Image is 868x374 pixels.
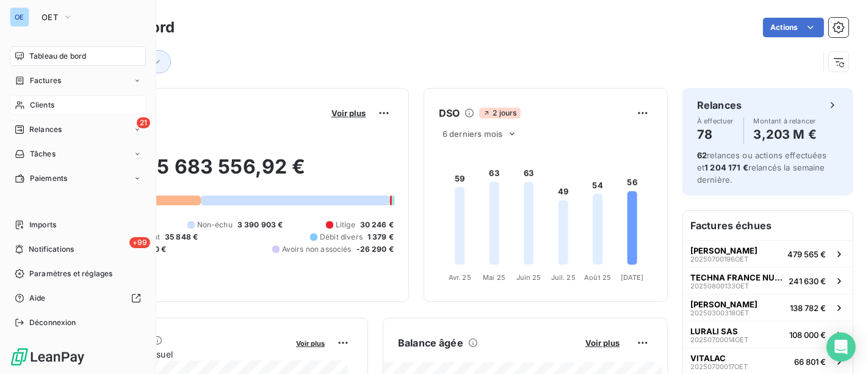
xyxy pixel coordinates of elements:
h6: DSO [439,106,460,120]
span: 20250800133OET [690,282,749,290]
span: Tâches [30,148,56,159]
tspan: Avr. 25 [449,273,471,282]
span: Voir plus [331,108,366,118]
span: Paramètres et réglages [29,268,112,279]
span: 20250700196OET [690,255,748,263]
span: 1 204 171 € [704,163,748,172]
button: [PERSON_NAME]20250300318OET138 782 € [683,294,853,321]
span: 20250700017OET [690,363,748,370]
h6: Factures échues [683,211,853,240]
button: Voir plus [582,337,623,348]
span: 6 derniers mois [443,129,502,139]
div: Open Intercom Messenger [826,332,856,362]
img: Logo LeanPay [10,347,85,367]
h2: 5 683 556,92 € [69,155,394,191]
span: 138 782 € [790,303,826,313]
span: 479 565 € [787,249,826,259]
span: 241 630 € [789,276,826,286]
h6: Balance âgée [398,335,463,350]
span: VITALAC [690,353,726,363]
tspan: Juin 25 [516,273,541,282]
tspan: [DATE] [621,273,644,282]
span: OET [42,12,58,22]
span: Avoirs non associés [282,244,352,255]
span: Voir plus [585,338,620,348]
tspan: Mai 25 [483,273,505,282]
span: À effectuer [697,117,734,125]
span: 30 246 € [360,219,394,230]
span: 66 801 € [794,357,826,367]
span: 1 379 € [367,232,394,243]
span: 20250300318OET [690,309,749,317]
span: Clients [30,100,54,111]
span: 3 390 903 € [237,219,283,230]
span: Tableau de bord [29,51,86,62]
a: Aide [10,288,146,308]
div: OE [10,7,29,27]
span: Notifications [29,244,74,255]
tspan: Juil. 25 [551,273,576,282]
tspan: Août 25 [584,273,611,282]
span: [PERSON_NAME] [690,246,758,255]
span: Aide [29,293,46,304]
span: Montant à relancer [754,117,817,125]
button: Voir plus [328,108,369,119]
span: 108 000 € [789,330,826,340]
span: Voir plus [296,339,325,348]
span: Paiements [30,173,67,184]
span: Non-échu [197,219,233,230]
span: 2 jours [479,108,520,119]
button: Actions [763,18,824,37]
span: LURALI SAS [690,326,738,336]
button: Voir plus [292,337,328,348]
span: Imports [29,219,56,230]
span: 35 848 € [165,232,198,243]
h6: Relances [697,98,742,112]
span: Factures [30,75,61,86]
span: TECHNA FRANCE NUTRITION [690,273,784,282]
span: Chiffre d'affaires mensuel [69,348,288,361]
span: Déconnexion [29,317,76,328]
span: relances ou actions effectuées et relancés la semaine dernière. [697,150,827,185]
span: 20250700014OET [690,336,748,343]
span: Litige [336,219,355,230]
span: Débit divers [320,232,363,243]
h4: 3,203 M € [754,125,817,144]
button: TECHNA FRANCE NUTRITION20250800133OET241 630 € [683,267,853,294]
h4: 78 [697,125,734,144]
span: [PERSON_NAME] [690,299,758,309]
span: +99 [129,237,150,248]
span: 62 [697,150,707,160]
span: Relances [29,124,62,135]
button: [PERSON_NAME]20250700196OET479 565 € [683,240,853,267]
span: -26 290 € [356,244,394,255]
span: 21 [137,117,150,128]
button: LURALI SAS20250700014OET108 000 € [683,321,853,348]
